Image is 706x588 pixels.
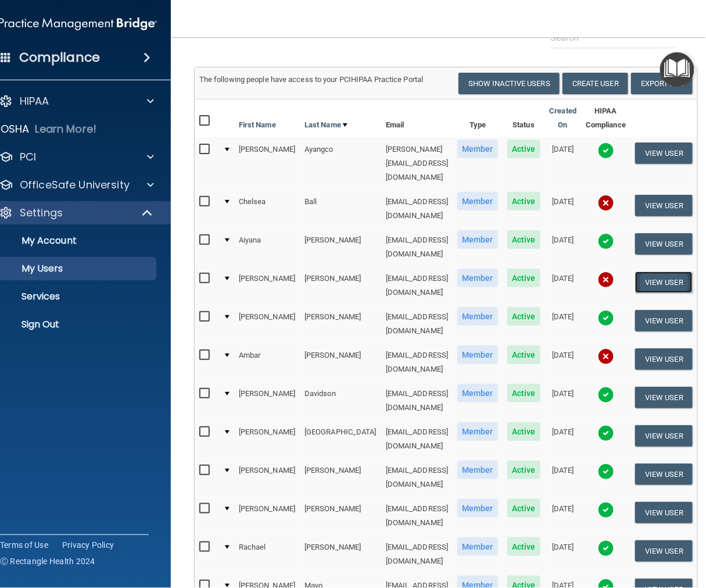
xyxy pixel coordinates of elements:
[598,233,614,250] img: tick.e7d51cea.svg
[545,305,582,343] td: [DATE]
[234,420,300,458] td: [PERSON_NAME]
[62,539,114,551] a: Privacy Policy
[381,137,453,190] td: [PERSON_NAME][EMAIL_ADDRESS][DOMAIN_NAME]
[635,425,693,447] button: View User
[20,206,63,220] p: Settings
[381,190,453,228] td: [EMAIL_ADDRESS][DOMAIN_NAME]
[598,425,614,441] img: tick.e7d51cea.svg
[635,464,693,485] button: View User
[507,307,540,326] span: Active
[660,52,694,87] button: Open Resource Center
[457,192,498,211] span: Member
[234,228,300,266] td: Aiyana
[239,118,276,132] a: First Name
[1,122,30,136] p: OSHA
[20,178,130,192] p: OfficeSafe University
[300,266,381,305] td: [PERSON_NAME]
[507,499,540,518] span: Active
[300,190,381,228] td: Ball
[598,348,614,365] img: cross.ca9f0e7f.svg
[545,343,582,382] td: [DATE]
[598,195,614,211] img: cross.ca9f0e7f.svg
[234,137,300,190] td: [PERSON_NAME]
[234,266,300,305] td: [PERSON_NAME]
[453,99,503,137] th: Type
[631,73,693,94] a: Export All
[598,464,614,480] img: tick.e7d51cea.svg
[304,118,347,132] a: Last Name
[300,382,381,420] td: Davidson
[458,73,560,94] button: Show Inactive Users
[507,345,540,364] span: Active
[381,99,453,137] th: Email
[381,305,453,343] td: [EMAIL_ADDRESS][DOMAIN_NAME]
[300,137,381,190] td: Ayangco
[635,142,693,164] button: View User
[545,190,582,228] td: [DATE]
[381,497,453,535] td: [EMAIL_ADDRESS][DOMAIN_NAME]
[562,73,628,94] button: Create User
[507,422,540,441] span: Active
[234,458,300,497] td: [PERSON_NAME]
[457,422,498,441] span: Member
[507,461,540,479] span: Active
[545,535,582,573] td: [DATE]
[381,382,453,420] td: [EMAIL_ADDRESS][DOMAIN_NAME]
[598,142,614,159] img: tick.e7d51cea.svg
[381,535,453,573] td: [EMAIL_ADDRESS][DOMAIN_NAME]
[381,458,453,497] td: [EMAIL_ADDRESS][DOMAIN_NAME]
[199,75,424,84] span: The following people have access to your PCIHIPAA Practice Portal
[550,104,577,132] a: Created On
[457,307,498,326] span: Member
[635,233,693,255] button: View User
[507,230,540,249] span: Active
[234,382,300,420] td: [PERSON_NAME]
[234,497,300,535] td: [PERSON_NAME]
[635,310,693,332] button: View User
[507,384,540,402] span: Active
[581,99,630,137] th: HIPAA Compliance
[19,49,100,66] h4: Compliance
[300,305,381,343] td: [PERSON_NAME]
[457,537,498,556] span: Member
[300,343,381,382] td: [PERSON_NAME]
[507,140,540,158] span: Active
[300,535,381,573] td: [PERSON_NAME]
[457,461,498,479] span: Member
[300,497,381,535] td: [PERSON_NAME]
[507,192,540,211] span: Active
[545,266,582,305] td: [DATE]
[381,343,453,382] td: [EMAIL_ADDRESS][DOMAIN_NAME]
[545,420,582,458] td: [DATE]
[598,387,614,403] img: tick.e7d51cea.svg
[300,228,381,266] td: [PERSON_NAME]
[545,458,582,497] td: [DATE]
[635,502,693,523] button: View User
[545,382,582,420] td: [DATE]
[598,502,614,518] img: tick.e7d51cea.svg
[457,384,498,402] span: Member
[598,310,614,326] img: tick.e7d51cea.svg
[503,99,545,137] th: Status
[635,195,693,216] button: View User
[457,230,498,249] span: Member
[457,345,498,364] span: Member
[300,458,381,497] td: [PERSON_NAME]
[457,499,498,518] span: Member
[234,343,300,382] td: Ambar
[635,272,693,293] button: View User
[35,122,96,136] p: Learn More!
[635,348,693,370] button: View User
[598,272,614,288] img: cross.ca9f0e7f.svg
[20,94,49,108] p: HIPAA
[635,387,693,408] button: View User
[507,269,540,287] span: Active
[545,228,582,266] td: [DATE]
[381,266,453,305] td: [EMAIL_ADDRESS][DOMAIN_NAME]
[300,420,381,458] td: [GEOGRAPHIC_DATA]
[457,140,498,158] span: Member
[545,497,582,535] td: [DATE]
[234,190,300,228] td: Chelsea
[234,305,300,343] td: [PERSON_NAME]
[506,507,692,552] iframe: Drift Widget Chat Controller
